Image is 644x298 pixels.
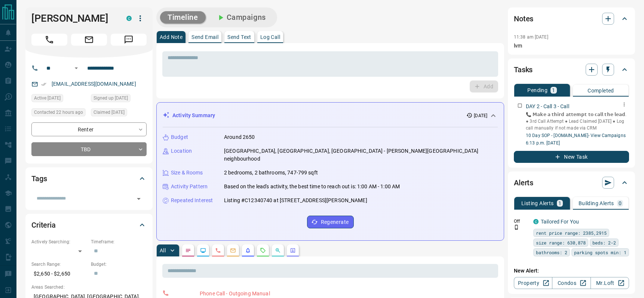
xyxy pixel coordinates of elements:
svg: Lead Browsing Activity [200,247,206,253]
span: Contacted 22 hours ago [34,109,83,116]
button: Open [72,64,81,73]
p: Send Email [191,34,218,40]
p: 0 [619,201,622,206]
span: size range: 630,878 [536,239,586,246]
h2: Criteria [31,219,56,231]
div: condos.ca [126,16,132,21]
a: Condos [552,277,591,289]
a: 10 Day SOP - [DOMAIN_NAME]- View Campaigns [526,133,626,138]
svg: Notes [185,247,191,253]
span: Signed up [DATE] [93,94,128,102]
span: bathrooms: 2 [536,249,567,256]
p: 2 bedrooms, 2 bathrooms, 747-799 sqft [224,169,318,177]
p: 11:38 am [DATE] [514,34,548,40]
p: Off [514,218,529,225]
div: Activity Summary[DATE] [163,109,498,122]
svg: Requests [260,247,266,253]
span: parking spots min: 1 [574,249,626,256]
span: beds: 2-2 [592,239,616,246]
div: Tasks [514,61,629,79]
p: Size & Rooms [171,169,203,177]
p: Budget [171,133,188,141]
p: Repeated Interest [171,197,213,204]
span: Message [111,34,147,46]
div: Notes [514,10,629,28]
button: Campaigns [209,11,273,24]
p: 1 [552,88,555,93]
div: Wed Aug 13 2025 [91,108,147,119]
p: Activity Pattern [171,183,208,191]
span: rent price range: 2385,2915 [536,229,607,237]
span: Claimed [DATE] [93,109,125,116]
span: Email [71,34,107,46]
p: 📞 𝗠𝗮𝗸𝗲 𝗮 𝘁𝗵𝗶𝗿𝗱 𝗮𝘁𝘁𝗲𝗺𝗽𝘁 𝘁𝗼 𝗰𝗮𝗹𝗹 𝘁𝗵𝗲 𝗹𝗲𝗮𝗱. ● 3rd Call Attempt ● Lead Claimed [DATE] ● Log call manu... [526,111,629,131]
svg: Agent Actions [290,247,296,253]
p: $2,650 - $2,650 [31,268,87,280]
p: Areas Searched: [31,284,147,291]
p: Log Call [260,34,280,40]
h1: [PERSON_NAME] [31,12,115,24]
p: Location [171,147,192,155]
p: lvm [514,42,629,50]
p: Based on the lead's activity, the best time to reach out is: 1:00 AM - 1:00 AM [224,183,400,191]
h2: Tags [31,173,47,185]
button: Open [134,194,144,204]
div: Tags [31,170,147,188]
div: condos.ca [533,219,539,224]
p: Around 2650 [224,133,255,141]
p: [GEOGRAPHIC_DATA], [GEOGRAPHIC_DATA], [GEOGRAPHIC_DATA] - [PERSON_NAME][GEOGRAPHIC_DATA] neighbou... [224,147,498,163]
button: Regenerate [307,216,354,228]
svg: Emails [230,247,236,253]
svg: Opportunities [275,247,281,253]
a: Mr.Loft [591,277,629,289]
h2: Tasks [514,64,533,76]
p: DAY 2 - Call 3 - Call [526,103,569,110]
a: [EMAIL_ADDRESS][DOMAIN_NAME] [52,81,136,87]
button: Timeline [160,11,206,24]
p: Completed [588,88,614,93]
p: Listing #C12340740 at [STREET_ADDRESS][PERSON_NAME] [224,197,367,204]
p: 6:13 p.m. [DATE] [526,140,629,146]
div: TBD [31,142,147,156]
div: Renter [31,122,147,136]
svg: Calls [215,247,221,253]
div: Wed Aug 13 2025 [91,94,147,104]
div: Thu Aug 14 2025 [31,108,87,119]
h2: Alerts [514,177,533,189]
a: Tailored For You [541,219,579,225]
div: Alerts [514,174,629,192]
h2: Notes [514,13,533,25]
p: Send Text [227,34,251,40]
button: New Task [514,151,629,163]
p: Pending [527,88,548,93]
p: All [160,248,166,253]
p: 1 [558,201,561,206]
p: Timeframe: [91,238,147,245]
div: Wed Aug 13 2025 [31,94,87,104]
svg: Push Notification Only [514,225,519,230]
p: Actively Searching: [31,238,87,245]
p: Activity Summary [172,112,215,119]
span: Active [DATE] [34,94,61,102]
p: Phone Call - Outgoing Manual [200,290,495,298]
a: Property [514,277,552,289]
svg: Listing Alerts [245,247,251,253]
p: New Alert: [514,267,629,275]
p: [DATE] [474,112,487,119]
p: Listing Alerts [521,201,554,206]
p: Building Alerts [579,201,614,206]
div: Criteria [31,216,147,234]
p: Add Note [160,34,183,40]
p: Search Range: [31,261,87,268]
p: Budget: [91,261,147,268]
span: Call [31,34,67,46]
svg: Email Verified [41,82,46,87]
